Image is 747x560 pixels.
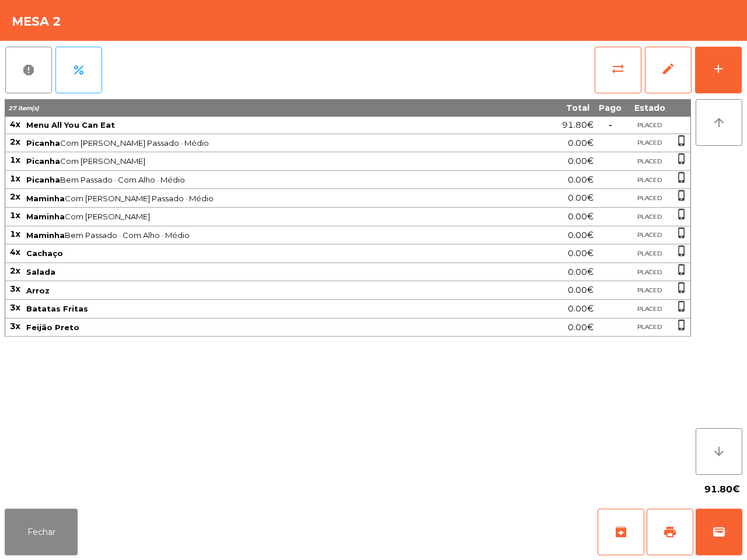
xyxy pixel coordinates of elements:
button: sync_alt [595,47,641,93]
button: archive [598,509,644,555]
span: 2x [10,136,20,147]
h4: Mesa 2 [12,13,61,30]
span: 2x [10,191,20,202]
span: edit [661,62,675,76]
span: Arroz [26,286,50,295]
span: Bem Passado · Com Alho · Médio [26,230,509,240]
td: PLACED [626,244,673,263]
td: PLACED [626,117,673,134]
th: Pago [594,99,626,117]
td: PLACED [626,263,673,282]
td: PLACED [626,134,673,153]
span: wallet [712,525,726,539]
span: 0.00€ [568,209,594,225]
span: print [663,525,677,539]
span: 1x [10,210,20,220]
span: 0.00€ [568,264,594,280]
span: - [609,120,612,130]
i: arrow_upward [712,116,726,129]
span: Maminha [26,194,65,203]
button: wallet [696,509,742,555]
td: PLACED [626,318,673,337]
span: percent [72,63,86,77]
span: 0.00€ [568,301,594,317]
td: PLACED [626,152,673,171]
button: edit [645,47,692,93]
span: 91.80€ [562,117,594,133]
span: 1x [10,155,20,165]
span: 4x [10,119,20,129]
span: Com [PERSON_NAME] [26,212,509,221]
span: Com [PERSON_NAME] Passado · Médio [26,138,509,148]
span: phone_iphone [676,208,687,220]
span: 91.80€ [704,481,740,498]
span: Batatas Fritas [26,304,88,313]
button: Fechar [5,509,78,555]
span: Picanha [26,175,60,184]
span: phone_iphone [676,190,687,201]
th: Total [511,99,594,117]
span: report [22,63,36,77]
span: phone_iphone [676,319,687,331]
span: 3x [10,283,20,294]
span: 27 item(s) [8,104,39,112]
span: phone_iphone [676,135,687,146]
i: arrow_downward [712,444,726,459]
button: arrow_downward [696,428,742,475]
span: 0.00€ [568,282,594,298]
span: Bem Passado · Com Alho · Médio [26,175,509,184]
span: phone_iphone [676,300,687,312]
span: Com [PERSON_NAME] [26,156,509,166]
button: print [647,509,693,555]
span: Menu All You Can Eat [26,120,115,129]
td: PLACED [626,281,673,300]
th: Estado [626,99,673,117]
button: report [5,47,52,93]
span: archive [614,525,628,539]
span: Picanha [26,138,60,148]
span: Maminha [26,230,65,240]
span: phone_iphone [676,153,687,164]
span: Maminha [26,212,65,221]
span: phone_iphone [676,282,687,293]
span: phone_iphone [676,245,687,257]
td: PLACED [626,189,673,208]
td: PLACED [626,171,673,190]
div: add [711,62,725,76]
span: Picanha [26,156,60,166]
span: Feijão Preto [26,323,79,332]
span: phone_iphone [676,227,687,239]
button: percent [55,47,102,93]
span: 3x [10,321,20,331]
span: Com [PERSON_NAME] Passado · Médio [26,194,509,203]
span: 1x [10,173,20,184]
span: 0.00€ [568,172,594,188]
span: 0.00€ [568,153,594,169]
span: 2x [10,265,20,276]
td: PLACED [626,208,673,226]
span: phone_iphone [676,264,687,275]
span: 4x [10,247,20,257]
span: 3x [10,302,20,313]
span: 1x [10,229,20,239]
span: Cachaço [26,249,63,258]
span: 0.00€ [568,246,594,261]
span: 0.00€ [568,135,594,151]
span: 0.00€ [568,228,594,243]
button: add [695,47,742,93]
span: sync_alt [611,62,625,76]
button: arrow_upward [696,99,742,146]
span: 0.00€ [568,320,594,335]
span: Salada [26,267,55,276]
td: PLACED [626,226,673,245]
span: phone_iphone [676,171,687,183]
span: 0.00€ [568,190,594,206]
td: PLACED [626,300,673,318]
